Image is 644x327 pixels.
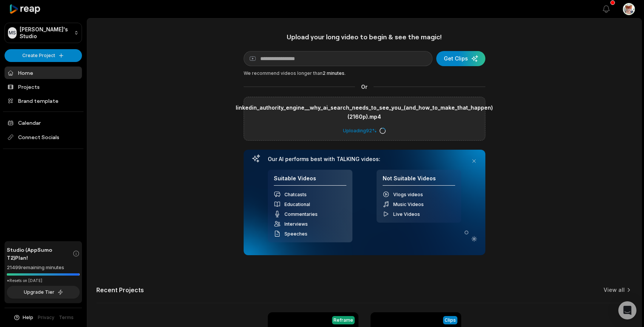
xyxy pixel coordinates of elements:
[13,314,33,321] button: Help
[244,33,485,41] h1: Upload your long video to begin & see the magic!
[7,286,80,299] button: Upgrade Tier
[59,314,74,321] a: Terms
[23,314,33,321] span: Help
[268,156,461,163] h3: Our AI performs best with TALKING videos:
[284,221,308,227] span: Interviews
[5,130,82,144] span: Connect Socials
[284,231,307,237] span: Speeches
[244,70,485,77] div: We recommend videos longer than .
[236,103,493,121] label: linkedin_authority_engine__why_ai_search_needs_to_see_you_(and_how_to_make_that_happen) (2160p).mp4
[393,201,424,207] span: Music Videos
[274,175,346,186] h4: Suitable Videos
[38,314,54,321] a: Privacy
[604,286,625,294] a: View all
[393,192,423,197] span: Vlogs videos
[618,301,636,319] div: Open Intercom Messenger
[393,211,420,217] span: Live Videos
[343,127,386,134] div: Uploading 92 %
[355,83,374,91] span: Or
[5,116,82,129] a: Calendar
[8,27,17,39] div: MS
[7,264,80,271] div: 21499 remaining minutes
[284,201,310,207] span: Educational
[323,70,344,76] span: 2 minutes
[20,26,71,40] p: [PERSON_NAME]'s Studio
[383,175,455,186] h4: Not Suitable Videos
[96,286,144,294] h2: Recent Projects
[5,49,82,62] button: Create Project
[7,278,80,284] div: *Resets on [DATE]
[5,95,82,107] a: Brand template
[436,51,485,66] button: Get Clips
[284,211,318,217] span: Commentaries
[5,81,82,93] a: Projects
[284,192,307,197] span: Chatcasts
[7,246,73,262] span: Studio (AppSumo T2) Plan!
[5,67,82,79] a: Home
